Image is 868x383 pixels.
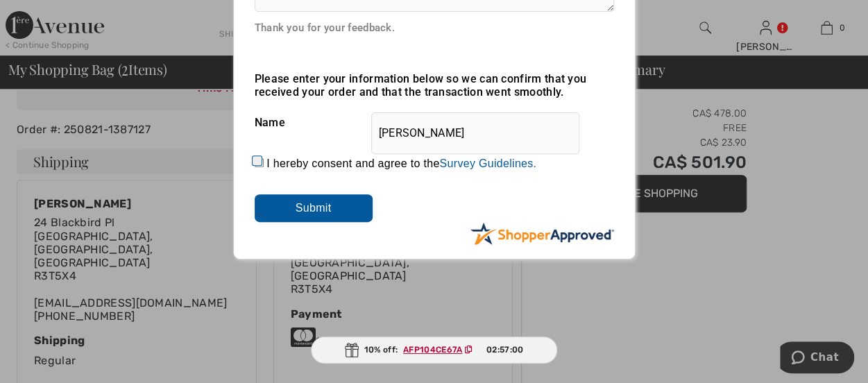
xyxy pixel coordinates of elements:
a: Survey Guidelines. [439,158,536,169]
ins: AFP104CE67A [403,345,462,355]
div: Thank you for your feedback. [255,22,614,34]
div: Name [255,105,614,140]
div: Please enter your information below so we can confirm that you received your order and that the t... [255,72,614,99]
span: 02:57:00 [486,343,523,356]
div: 10% off: [311,337,558,364]
label: I hereby consent and agree to the [266,158,536,170]
span: Chat [31,10,59,22]
input: Submit [255,194,373,222]
img: Gift.svg [345,343,359,357]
